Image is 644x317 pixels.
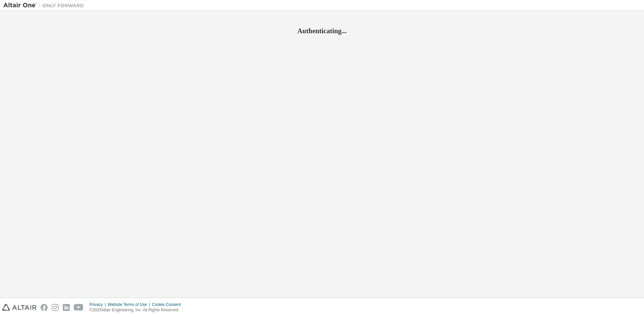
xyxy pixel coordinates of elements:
[63,304,70,311] img: linkedin.svg
[3,27,641,35] h2: Authenticating...
[2,304,37,311] img: altair_logo.svg
[108,302,152,307] div: Website Terms of Use
[152,302,184,307] div: Cookie Consent
[3,2,87,9] img: Altair One
[74,304,84,311] img: youtube.svg
[90,307,185,313] p: © 2025 Altair Engineering, Inc. All Rights Reserved.
[52,304,59,311] img: instagram.svg
[41,304,48,311] img: facebook.svg
[90,302,108,307] div: Privacy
